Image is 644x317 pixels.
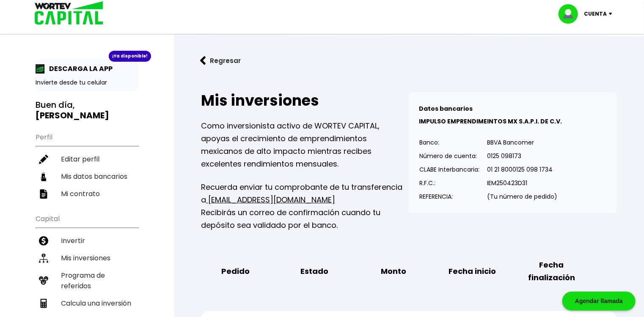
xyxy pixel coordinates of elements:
b: Datos bancarios [419,104,473,113]
b: IMPULSO EMPRENDIMEINTOS MX S.A.P.I. DE C.V. [419,117,562,126]
img: flecha izquierda [200,56,206,65]
a: Mi contrato [36,185,138,202]
p: CLABE Interbancaria: [419,163,479,176]
p: Número de cuenta: [419,150,479,162]
p: 0125 098173 [487,150,557,162]
h2: Mis inversiones [201,92,409,109]
p: IEM250423D31 [487,177,557,189]
img: editar-icon.952d3147.svg [39,155,48,164]
div: ¡Ya disponible! [109,51,151,62]
div: Agendar llamada [562,292,636,311]
b: Fecha inicio [449,265,496,278]
p: Recuerda enviar tu comprobante de tu transferencia a Recibirás un correo de confirmación cuando t... [201,181,409,232]
p: DESCARGA LA APP [45,63,113,74]
p: Como inversionista activo de WORTEV CAPITAL, apoyas el crecimiento de emprendimientos mexicanos d... [201,120,409,170]
img: datos-icon.10cf9172.svg [39,172,48,181]
b: Estado [300,265,328,278]
a: Invertir [36,232,138,249]
p: (Tu número de pedido) [487,190,557,203]
a: Mis inversiones [36,249,138,267]
b: Fecha finalización [518,259,585,284]
a: Programa de referidos [36,267,138,295]
img: inversiones-icon.6695dc30.svg [39,254,48,263]
a: Calcula una inversión [36,295,138,312]
button: Regresar [187,49,253,72]
a: Editar perfil [36,150,138,168]
p: R.F.C.: [419,177,479,189]
img: app-icon [36,64,45,74]
img: contrato-icon.f2db500c.svg [39,189,48,199]
p: Banco: [419,136,479,149]
p: BBVA Bancomer [487,136,557,149]
a: flecha izquierdaRegresar [187,49,630,72]
ul: Perfil [36,128,138,202]
img: invertir-icon.b3b967d7.svg [39,236,48,246]
p: 01 21 8000125 098 1734 [487,163,557,176]
b: [PERSON_NAME] [36,109,109,121]
p: REFERENCIA: [419,190,479,203]
img: profile-image [559,4,584,24]
h3: Buen día, [36,100,138,121]
p: Cuenta [584,8,607,20]
img: recomiendanos-icon.9b8e9327.svg [39,276,48,285]
p: Invierte desde tu celular [36,78,138,87]
b: Monto [381,265,406,278]
a: [EMAIL_ADDRESS][DOMAIN_NAME] [206,194,335,205]
img: icon-down [607,13,618,15]
b: Pedido [221,265,250,278]
a: Mis datos bancarios [36,168,138,185]
img: calculadora-icon.17d418c4.svg [39,299,48,308]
